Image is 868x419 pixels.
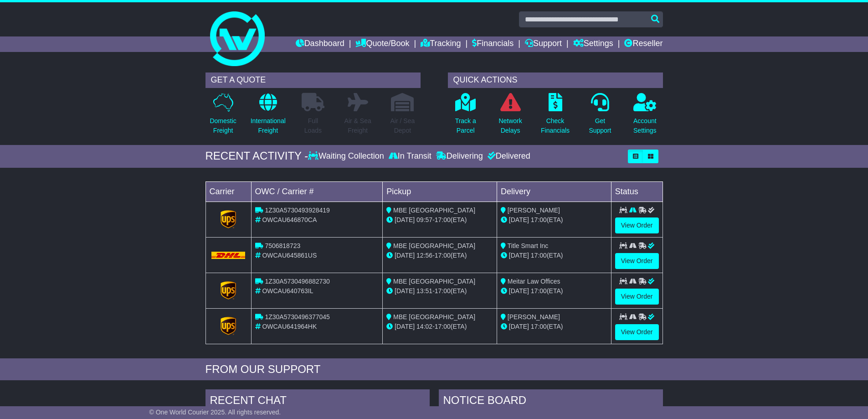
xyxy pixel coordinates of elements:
div: GET A QUOTE [205,72,421,88]
span: Title Smart Inc [508,242,549,249]
span: © One World Courier 2025. All rights reserved. [149,409,281,416]
div: - (ETA) [386,322,493,331]
div: Delivering [434,151,485,161]
span: 14:02 [416,323,432,330]
a: View Order [615,217,659,233]
td: Status [611,181,663,202]
span: MBE [GEOGRAPHIC_DATA] [393,313,475,321]
div: RECENT ACTIVITY - [205,150,308,163]
p: Network Delays [498,116,522,135]
span: 09:57 [416,216,432,223]
span: MBE [GEOGRAPHIC_DATA] [393,207,475,214]
span: OWCAU645861US [262,252,317,259]
a: NetworkDelays [498,93,522,140]
td: Pickup [383,181,497,202]
a: CheckFinancials [540,93,570,140]
a: Tracking [421,36,461,52]
span: [DATE] [395,287,415,295]
span: [DATE] [509,216,529,223]
span: MBE [GEOGRAPHIC_DATA] [393,278,475,285]
a: InternationalFreight [250,93,286,140]
p: Account Settings [633,116,657,135]
span: 1Z30A5730496882730 [265,278,329,285]
p: Air / Sea Depot [390,116,415,135]
span: [DATE] [509,323,529,330]
div: (ETA) [501,251,607,260]
span: 12:56 [416,252,432,259]
span: [DATE] [395,323,415,330]
img: GetCarrierServiceLogo [221,210,236,228]
div: QUICK ACTIONS [448,72,663,88]
div: In Transit [386,151,434,161]
span: OWCAU641964HK [262,323,317,330]
span: 17:00 [531,252,547,259]
img: DHL.png [211,252,246,259]
span: 13:51 [416,287,432,295]
img: GetCarrierServiceLogo [221,281,236,300]
a: Track aParcel [455,93,477,140]
td: Delivery [497,181,611,202]
div: FROM OUR SUPPORT [205,363,663,376]
a: View Order [615,324,659,340]
a: View Order [615,289,659,305]
span: [PERSON_NAME] [508,313,560,321]
span: 1Z30A5730493928419 [265,207,329,214]
a: View Order [615,253,659,269]
span: 1Z30A5730496377045 [265,313,329,321]
p: International Freight [251,116,286,135]
td: Carrier [205,181,251,202]
div: Waiting Collection [308,151,386,161]
div: - (ETA) [386,286,493,296]
a: Quote/Book [355,36,409,52]
div: (ETA) [501,286,607,296]
a: Support [525,36,562,52]
span: OWCAU640763IL [262,287,313,295]
p: Full Loads [302,116,324,135]
span: 17:00 [435,216,451,223]
span: [DATE] [395,216,415,223]
p: Get Support [589,116,611,135]
span: 17:00 [435,287,451,295]
span: [PERSON_NAME] [508,207,560,214]
span: Meitar Law Offices [508,278,560,285]
a: Dashboard [296,36,344,52]
p: Domestic Freight [210,116,236,135]
div: - (ETA) [386,215,493,225]
p: Air & Sea Freight [344,116,371,135]
a: GetSupport [588,93,611,140]
div: Delivered [485,151,530,161]
span: 17:00 [531,216,547,223]
span: [DATE] [395,252,415,259]
a: Settings [573,36,613,52]
span: [DATE] [509,287,529,295]
span: 17:00 [435,252,451,259]
a: Reseller [624,36,663,52]
span: 17:00 [531,323,547,330]
div: (ETA) [501,322,607,331]
span: 7506818723 [265,242,300,249]
div: RECENT CHAT [205,389,430,414]
p: Track a Parcel [455,116,476,135]
span: [DATE] [509,252,529,259]
a: AccountSettings [633,93,657,140]
a: DomesticFreight [209,93,236,140]
span: 17:00 [531,287,547,295]
p: Check Financials [541,116,570,135]
div: NOTICE BOARD [439,389,663,414]
div: (ETA) [501,215,607,225]
span: 17:00 [435,323,451,330]
img: GetCarrierServiceLogo [221,317,236,335]
span: OWCAU646870CA [262,216,317,223]
td: OWC / Carrier # [251,181,383,202]
span: MBE [GEOGRAPHIC_DATA] [393,242,475,249]
div: - (ETA) [386,251,493,260]
a: Financials [472,36,514,52]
